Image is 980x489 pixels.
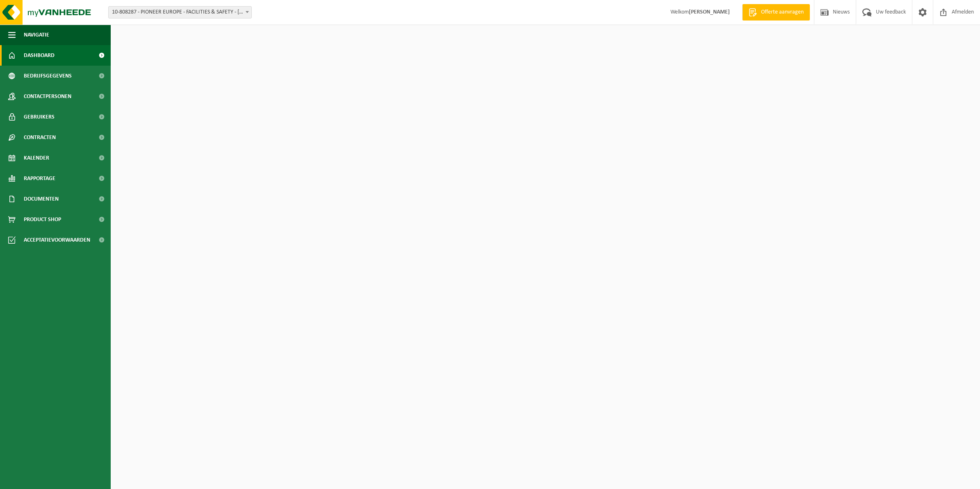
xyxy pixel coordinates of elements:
span: 10-808287 - PIONEER EUROPE - FACILITIES & SAFETY - MELSELE [109,7,251,18]
span: Navigatie [24,25,49,45]
span: Dashboard [24,45,55,66]
strong: [PERSON_NAME] [689,9,730,15]
span: Documenten [24,189,59,209]
span: Acceptatievoorwaarden [24,230,90,250]
span: Contracten [24,127,56,148]
span: Contactpersonen [24,86,71,107]
span: Bedrijfsgegevens [24,66,72,86]
a: Offerte aanvragen [742,4,810,21]
span: Product Shop [24,209,61,230]
span: Kalender [24,148,49,168]
span: Gebruikers [24,107,55,127]
span: Offerte aanvragen [759,8,806,16]
span: Rapportage [24,168,55,189]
